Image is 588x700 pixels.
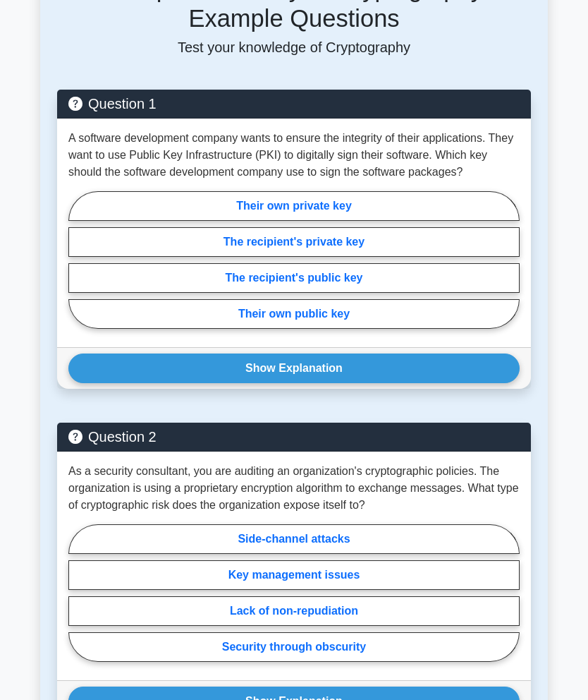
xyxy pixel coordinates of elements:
[68,560,520,590] label: Key management issues
[68,299,520,329] label: Their own public key
[68,95,520,112] h5: Question 1
[68,191,520,221] label: Their own private key
[68,428,520,445] h5: Question 2
[68,130,520,181] p: A software development company wants to ensure the integrity of their applications. They want to ...
[68,463,520,514] p: As a security consultant, you are auditing an organization's cryptographic policies. The organiza...
[68,354,520,383] button: Show Explanation
[68,632,520,662] label: Security through obscurity
[68,263,520,293] label: The recipient's public key
[68,524,520,554] label: Side-channel attacks
[57,39,531,56] p: Test your knowledge of Cryptography
[68,227,520,257] label: The recipient's private key
[68,596,520,626] label: Lack of non-repudiation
